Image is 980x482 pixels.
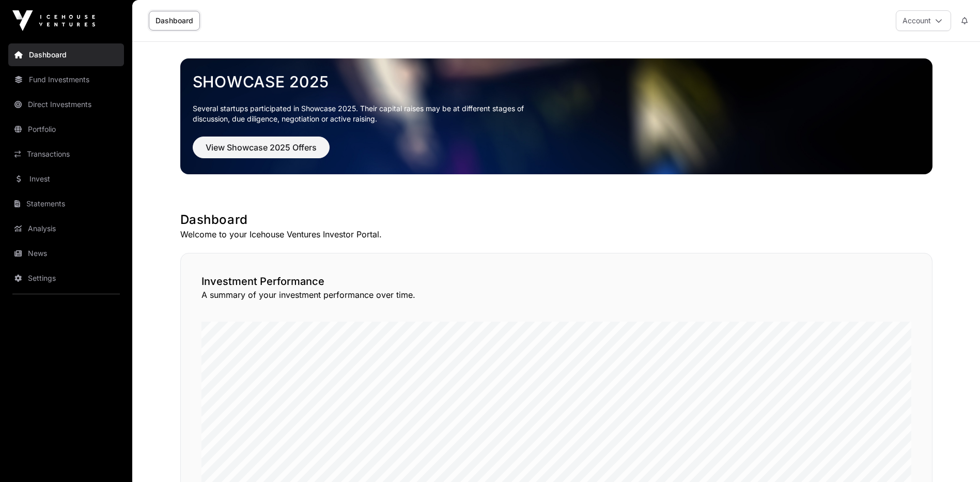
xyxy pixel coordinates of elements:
h2: Investment Performance [201,274,911,289]
a: Invest [8,168,124,190]
button: Account [896,10,951,31]
img: Showcase 2025 [180,58,932,174]
p: Several startups participated in Showcase 2025. Their capital raises may be at different stages o... [193,103,540,124]
iframe: Chat Widget [928,432,980,482]
h1: Dashboard [180,212,932,228]
span: View Showcase 2025 Offers [206,141,317,154]
img: Icehouse Ventures Logo [12,10,95,31]
p: A summary of your investment performance over time. [201,289,911,301]
a: News [8,242,124,265]
a: Portfolio [8,118,124,141]
a: Analysis [8,217,124,240]
a: Fund Investments [8,68,124,91]
a: View Showcase 2025 Offers [193,147,330,157]
a: Settings [8,267,124,290]
a: Dashboard [8,43,124,66]
button: View Showcase 2025 Offers [193,137,330,158]
a: Direct Investments [8,93,124,116]
a: Dashboard [149,11,200,31]
a: Statements [8,192,124,215]
a: Showcase 2025 [193,72,920,91]
a: Transactions [8,143,124,165]
p: Welcome to your Icehouse Ventures Investor Portal. [180,228,932,240]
